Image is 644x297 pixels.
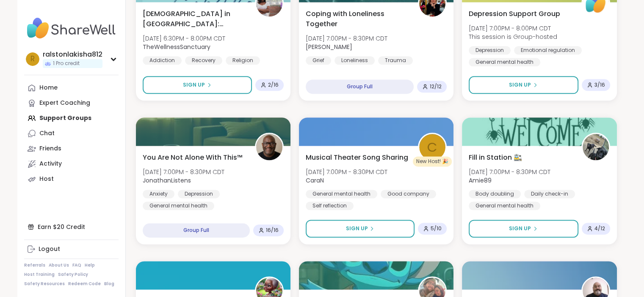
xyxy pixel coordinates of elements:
[469,33,557,41] span: This session is Group-hosted
[85,262,95,268] a: Help
[509,81,531,89] span: Sign Up
[143,43,210,51] b: TheWellnessSanctuary
[266,227,279,234] span: 16 / 16
[143,76,252,94] button: Sign Up
[306,56,331,65] div: Grief
[509,225,531,232] span: Sign Up
[143,202,214,210] div: General mental health
[39,129,55,138] div: Chat
[306,153,408,163] span: Musical Theater Song Sharing
[24,262,45,268] a: Referrals
[39,245,60,253] div: Logout
[58,272,88,278] a: Safety Policy
[49,262,69,268] a: About Us
[381,190,436,198] div: Good company
[30,54,35,65] span: r
[24,272,55,278] a: Host Training
[469,153,522,163] span: Fill in Station 🚉
[594,225,605,232] span: 4 / 12
[24,281,65,287] a: Safety Resources
[469,176,492,185] b: Amie89
[469,202,540,210] div: General mental health
[306,190,377,198] div: General mental health
[306,220,415,237] button: Sign Up
[143,223,250,237] div: Group Full
[53,60,80,67] span: 1 Pro credit
[143,176,191,185] b: JonathanListens
[143,190,174,198] div: Anxiety
[469,220,578,237] button: Sign Up
[469,168,550,176] span: [DATE] 7:00PM - 8:30PM CDT
[143,153,243,163] span: You Are Not Alone With This™
[39,84,58,92] div: Home
[469,9,560,19] span: Depression Support Group
[24,141,119,156] a: Friends
[143,34,225,43] span: [DATE] 6:30PM - 8:00PM CDT
[306,34,387,43] span: [DATE] 7:00PM - 8:30PM CDT
[306,43,352,51] b: [PERSON_NAME]
[24,95,119,111] a: Expert Coaching
[413,156,452,166] div: New Host! 🎉
[334,56,375,65] div: Loneliness
[469,24,557,33] span: [DATE] 7:00PM - 8:00PM CDT
[427,137,437,157] span: C
[104,281,114,287] a: Blog
[43,50,102,59] div: ralstonlakisha812
[143,9,246,29] span: [DEMOGRAPHIC_DATA] in [GEOGRAPHIC_DATA]: [GEOGRAPHIC_DATA]
[39,144,61,153] div: Friends
[306,168,387,176] span: [DATE] 7:00PM - 8:30PM CDT
[306,9,409,29] span: Coping with Loneliness Together
[469,58,540,66] div: General mental health
[24,219,119,234] div: Earn $20 Credit
[583,134,609,160] img: Amie89
[24,14,119,43] img: ShareWell Nav Logo
[178,190,220,198] div: Depression
[524,190,575,198] div: Daily check-in
[306,176,324,185] b: CaraN
[24,126,119,141] a: Chat
[431,225,442,232] span: 5 / 10
[143,168,224,176] span: [DATE] 7:00PM - 8:30PM CDT
[143,56,182,65] div: Addiction
[226,56,260,65] div: Religion
[24,80,119,95] a: Home
[39,99,90,107] div: Expert Coaching
[306,79,414,94] div: Group Full
[469,46,511,54] div: Depression
[345,225,368,232] span: Sign Up
[594,82,605,88] span: 3 / 16
[39,160,62,168] div: Activity
[469,76,578,94] button: Sign Up
[24,156,119,172] a: Activity
[268,82,279,88] span: 2 / 16
[378,56,413,65] div: Trauma
[72,262,81,268] a: FAQ
[306,202,354,210] div: Self reflection
[514,46,582,54] div: Emotional regulation
[256,134,282,160] img: JonathanListens
[24,172,119,187] a: Host
[68,281,101,287] a: Redeem Code
[183,81,205,89] span: Sign Up
[24,242,119,257] a: Logout
[430,83,442,90] span: 12 / 12
[39,175,54,183] div: Host
[185,56,222,65] div: Recovery
[469,190,521,198] div: Body doubling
